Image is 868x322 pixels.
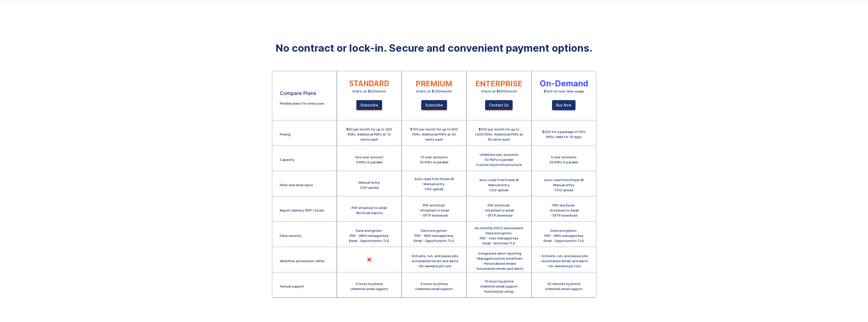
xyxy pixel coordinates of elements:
div: Auto-read from Power BI Manual entry CSV upload [479,177,519,193]
a: Contact Us [485,100,513,110]
div: 2 hours by phone Unlimited email support [350,281,388,291]
div: One user account 3 PDFs in parallel [355,155,383,165]
div: 10 hours by phone Unlimited email support Assisted job setup [480,279,518,294]
div: $50 per month for up to 300 PDFs. Additional PDFs at 12 cents each [345,127,394,142]
div: Auto-read from Power BI Manual entry CSV upload [544,177,584,193]
div: Manual entry CSV upload [359,180,380,190]
a: Buy Now [552,100,576,110]
div: Annual support [280,284,304,289]
div: Data encryption: PDF - AWS managed key Email - Opportunistic TLS [414,228,454,243]
div: Six monthly SOC2 assessment Data encryption: PDF - User managed key Email - Enforced TLS [474,225,523,246]
div: - Activate, run, and pause jobs - Automated retries and alerts - On-demand job runs [410,253,458,269]
div: PDF and Excel: -Attached to email - SFTP download [484,203,514,218]
div: PDF and Excel: -Attached to email - SFTP download [549,203,579,218]
div: 4 hours by phone Unlimited email support [415,281,453,291]
div: PDF and Excel: -Attached to email - SFTP download [419,203,449,218]
div: $100 per month for up to 500 PDFs. Additional PDFs at 20 cents each [410,127,459,142]
div: Report delivery (PDF / Excel) [280,208,324,213]
div: Capacity [280,157,294,162]
div: Data encryption: PDF - AWS managed key Email - Opportunistic TLS [349,228,389,243]
a: Subscribe [356,100,382,110]
div: Data security [280,233,301,238]
div: ENTERPRISE [475,81,522,86]
div: On-Demand [540,81,588,86]
div: - Activate, run, and pause jobs - Automated retries and alerts - On-demand job runs [539,253,588,269]
div: Compare Plans [280,91,316,96]
div: Starts at $500/month [481,89,517,94]
div:  [367,257,372,262]
div: PREMIUM [416,81,452,86]
div: $500 per month for up to 1,500 PDFs. Additional PDFs at 35 cents each [474,127,524,142]
div: Starts at $100/month [416,89,452,94]
a: Subscribe [421,100,447,110]
div: Flexible plans for every user [280,101,324,106]
div: Filter and slicer input [280,182,313,187]
div: Starts at $50/month [352,89,386,94]
div: Unlimited user accounts 50 PDFs in parallel Custom cloud infrastructure [476,152,522,167]
div: 5 user accounts 25 PDFs in parallel [549,155,578,165]
div: $200 for one-time usage [544,89,584,94]
div: 10 user accounts 25 PDFs in parallel [420,155,448,165]
div: 30 minutes by phone Unlimited email support [545,281,583,291]
div: STANDARD [349,81,389,86]
div: PDF attached to email (No Excel export) [352,205,387,215]
div: Data encryption: PDF - AWS managed key Email - Opportunistic TLS [544,228,584,243]
div: $200 for a package of 500 PDFs. Valid for 15 days [539,129,588,139]
div: Pricing [280,132,290,137]
div: Workflow automation (APIs) [280,258,324,263]
strong: No contract or lock-in. Secure and convenient payment options. [275,42,593,54]
div: Auto-read from Power BI Manual entry CSV upload [414,176,454,192]
div: - Integrated client reporting - Managed custom workflows - Personalized emails - Automated retrie... [474,251,523,271]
